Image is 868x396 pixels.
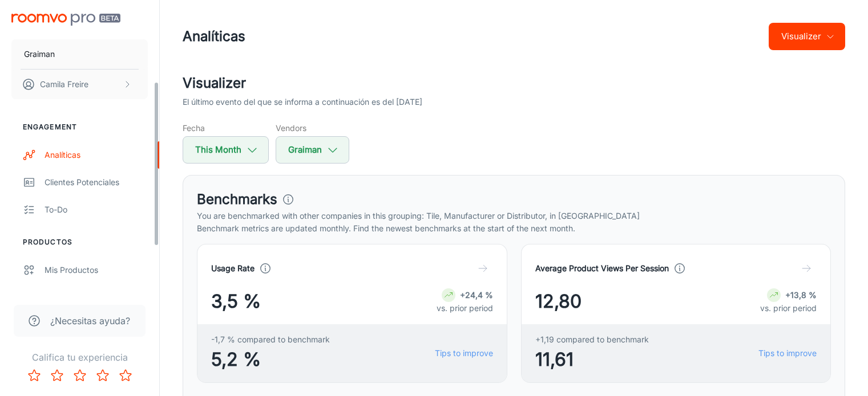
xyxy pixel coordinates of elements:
p: El último evento del que se informa a continuación es del [DATE] [183,96,422,108]
span: 5,2 % [211,346,330,373]
h4: Average Product Views Per Session [535,262,669,275]
strong: +24,4 % [460,290,493,300]
button: Rate 3 star [68,364,91,387]
button: Camila Freire [11,70,148,99]
div: Clientes potenciales [45,176,148,189]
a: Tips to improve [435,347,493,360]
p: Graiman [24,48,55,60]
span: 11,61 [535,346,649,373]
button: Graiman [11,39,148,69]
h3: Benchmarks [197,189,277,210]
button: Rate 2 star [46,364,68,387]
div: Mis productos [45,264,148,276]
button: Graiman [276,136,349,164]
span: ¿Necesitas ayuda? [50,314,130,328]
button: Rate 5 star [114,364,137,387]
span: -1,7 % compared to benchmark [211,333,330,346]
p: vs. prior period [437,302,493,315]
img: Roomvo PRO Beta [11,14,120,26]
h2: Visualizer [183,73,845,93]
p: Califica tu experiencia [9,350,150,364]
h1: Analíticas [183,26,245,47]
button: Visualizer [769,23,845,50]
div: Actualizar productos [45,291,148,304]
p: Camila Freire [40,78,88,91]
div: Analíticas [45,149,148,161]
h5: Vendors [276,122,349,134]
a: Tips to improve [758,347,817,360]
h5: Fecha [183,122,269,134]
div: To-do [45,203,148,216]
span: 12,80 [535,288,582,315]
span: +1,19 compared to benchmark [535,333,649,346]
button: This Month [183,136,269,164]
p: Benchmark metrics are updated monthly. Find the newest benchmarks at the start of the next month. [197,222,831,235]
p: You are benchmarked with other companies in this grouping: Tile, Manufacturer or Distributor, in ... [197,210,831,222]
span: 3,5 % [211,288,261,315]
button: Rate 4 star [91,364,114,387]
button: Rate 1 star [23,364,46,387]
h4: Usage Rate [211,262,255,275]
strong: +13,8 % [785,290,817,300]
p: vs. prior period [760,302,817,315]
